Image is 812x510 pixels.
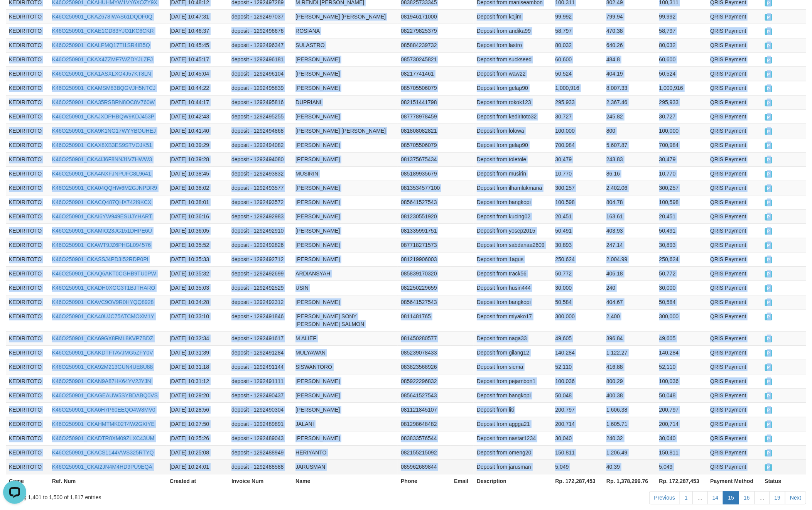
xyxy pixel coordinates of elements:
[52,449,154,456] a: K46O250901_CKACS1144VWS325RTYQ
[552,95,603,109] td: 295,933
[707,52,761,66] td: QRIS Payment
[656,9,707,24] td: 99,992
[552,138,603,152] td: 700,984
[6,266,49,280] td: KEDIRITOTO
[292,195,398,209] td: [PERSON_NAME]
[656,109,707,123] td: 30,727
[765,199,773,206] span: PAID
[765,271,773,277] span: PAID
[603,238,656,252] td: 247.14
[785,491,806,504] a: Next
[228,38,292,52] td: deposit - 1292496347
[167,252,228,266] td: [DATE] 10:35:33
[6,24,49,38] td: KEDIRITOTO
[656,266,707,280] td: 50,772
[167,38,228,52] td: [DATE] 10:45:45
[6,9,49,24] td: KEDIRITOTO
[6,223,49,238] td: KEDIRITOTO
[552,52,603,66] td: 60,600
[6,152,49,166] td: KEDIRITOTO
[52,285,155,291] a: K46O250901_CKADH0XGG3T1BJTHARO
[474,9,552,24] td: Deposit from kojim
[474,266,552,280] td: Deposit from track56
[6,52,49,66] td: KEDIRITOTO
[707,152,761,166] td: QRIS Payment
[52,335,153,341] a: K46O250901_CKA69GX8FML8KVP7BDZ
[52,350,153,356] a: K46O250901_CKAKDTFTAVJMG5ZFY0V
[474,166,552,181] td: Deposit from musirin
[680,491,693,504] a: 1
[167,309,228,331] td: [DATE] 10:33:10
[292,109,398,123] td: [PERSON_NAME]
[6,309,49,331] td: KEDIRITOTO
[739,491,755,504] a: 16
[228,252,292,266] td: deposit - 1292492712
[765,157,773,163] span: PAID
[474,52,552,66] td: Deposit from suckseed
[603,181,656,195] td: 2,402.06
[656,95,707,109] td: 295,933
[228,266,292,280] td: deposit - 1292492699
[228,109,292,123] td: deposit - 1292495255
[292,9,398,24] td: [PERSON_NAME] [PERSON_NAME]
[707,24,761,38] td: QRIS Payment
[707,491,724,504] a: 14
[707,181,761,195] td: QRIS Payment
[167,52,228,66] td: [DATE] 10:45:17
[6,252,49,266] td: KEDIRITOTO
[167,223,228,238] td: [DATE] 10:36:05
[707,238,761,252] td: QRIS Payment
[552,238,603,252] td: 30,893
[765,28,773,35] span: PAID
[603,280,656,295] td: 240
[474,66,552,81] td: Deposit from waw22
[398,223,451,238] td: 081335991751
[292,223,398,238] td: [PERSON_NAME]
[228,309,292,331] td: deposit - 1292491846
[552,195,603,209] td: 100,598
[765,71,773,78] span: PAID
[167,266,228,280] td: [DATE] 10:35:32
[656,295,707,309] td: 50,584
[292,52,398,66] td: [PERSON_NAME]
[292,66,398,81] td: [PERSON_NAME]
[6,166,49,181] td: KEDIRITOTO
[52,99,155,105] a: K46O250901_CKA35RSBRN8OC8V760W
[707,95,761,109] td: QRIS Payment
[656,223,707,238] td: 50,491
[52,270,156,277] a: K46O250901_CKAQ6AKT0CGHB9TU0PW
[398,9,451,24] td: 081946171000
[167,181,228,195] td: [DATE] 10:38:02
[474,109,552,123] td: Deposit from kediritoto32
[656,81,707,95] td: 1,000,916
[228,331,292,345] td: deposit - 1292491617
[6,331,49,345] td: KEDIRITOTO
[167,295,228,309] td: [DATE] 10:34:28
[552,223,603,238] td: 50,491
[692,491,708,504] a: …
[765,185,773,192] span: PAID
[228,223,292,238] td: deposit - 1292492910
[765,85,773,92] span: PAID
[398,81,451,95] td: 085705506079
[52,407,155,413] a: K46O250901_CKA6H7P60EEQO4W8MV0
[552,309,603,331] td: 300,000
[167,109,228,123] td: [DATE] 10:42:43
[6,66,49,81] td: KEDIRITOTO
[52,156,152,162] a: K46O250901_CKA4IJ6F8NNJ1VZHWW3
[292,81,398,95] td: [PERSON_NAME]
[398,280,451,295] td: 082250229659
[52,171,151,177] a: K46O250901_CKA4NXFJNPUFC8L9641
[52,392,158,399] a: K46O250901_CKAGEAUW5SYBDABQ0VS
[656,138,707,152] td: 700,984
[765,314,773,320] span: PAID
[656,152,707,166] td: 30,479
[603,295,656,309] td: 404.67
[292,24,398,38] td: ROSIANA
[292,252,398,266] td: [PERSON_NAME]
[603,123,656,138] td: 800
[6,209,49,223] td: KEDIRITOTO
[398,38,451,52] td: 085884239732
[603,95,656,109] td: 2,367.46
[603,38,656,52] td: 640.26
